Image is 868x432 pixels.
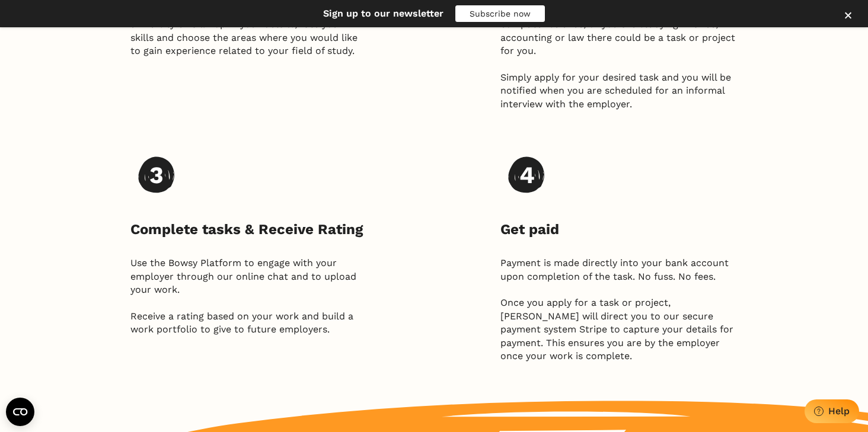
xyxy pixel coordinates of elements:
[836,4,860,28] button: Close
[500,221,559,238] h3: Get paid
[130,150,183,201] img: svg%3e
[130,257,368,296] p: Use the Bowsy Platform to engage with your employer through our online chat and to upload your work.
[500,5,738,58] p: Whether you are a marketing student, a student of computer science, or you are studying finance, ...
[130,310,368,337] p: Receive a rating based on your work and build a work portfolio to give to future employers.
[6,398,34,426] button: Open CMP widget
[130,5,368,58] p: Registration is completely free. Register using your university email. Pop in your details, rate ...
[519,161,534,190] h2: 4
[149,161,163,190] h2: 3
[130,221,363,238] h3: Complete tasks & Receive Rating
[500,150,553,201] img: svg%3e
[323,5,455,22] h4: Sign up to our newsletter
[805,399,859,423] button: Help
[500,257,738,283] p: Payment is made directly into your bank account upon completion of the task. No fuss. No fees.
[455,5,545,22] button: Subscribe now
[828,405,850,417] div: Help
[500,71,738,111] p: Simply apply for your desired task and you will be notified when you are scheduled for an informa...
[500,296,738,363] p: Once you apply for a task or project, [PERSON_NAME] will direct you to our secure payment system ...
